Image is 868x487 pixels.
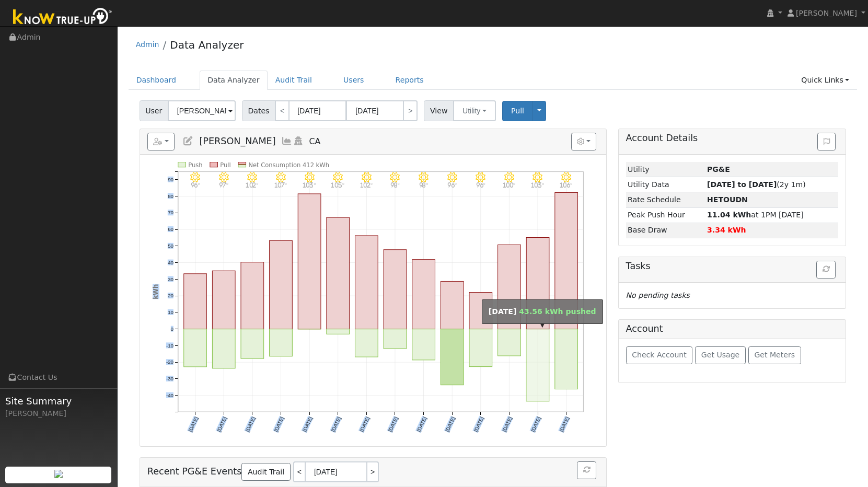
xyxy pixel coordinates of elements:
[136,40,159,49] a: Admin
[403,100,418,121] a: >
[469,293,492,329] rect: onclick=""
[190,172,200,182] i: 8/19 - Clear
[247,172,257,182] i: 8/21 - MostlyClear
[384,250,407,329] rect: onclick=""
[754,351,795,359] span: Get Meters
[502,416,514,433] text: [DATE]
[626,133,839,144] h5: Account Details
[184,274,207,329] rect: onclick=""
[300,182,318,188] p: 103°
[412,260,435,329] rect: onclick=""
[626,261,839,272] h5: Tasks
[498,329,521,356] rect: onclick=""
[152,284,159,299] text: kWh
[215,182,233,188] p: 97°
[362,172,372,182] i: 8/25 - Clear
[626,177,705,192] td: Utility Data
[469,329,492,367] rect: onclick=""
[447,172,457,182] i: 8/28 - Clear
[184,329,207,367] rect: onclick=""
[166,376,174,382] text: -30
[626,207,705,223] td: Peak Push Hour
[248,161,329,169] text: Net Consumption 412 kWh
[298,194,321,329] rect: onclick=""
[269,329,292,356] rect: onclick=""
[168,243,173,249] text: 50
[188,161,202,169] text: Push
[707,180,777,189] strong: [DATE] to [DATE]
[170,39,244,51] a: Data Analyzer
[355,329,378,357] rect: onclick=""
[199,136,275,146] span: [PERSON_NAME]
[498,245,521,329] rect: onclick=""
[796,9,857,17] span: [PERSON_NAME]
[168,210,173,216] text: 70
[502,101,533,121] button: Pull
[302,416,314,433] text: [DATE]
[526,329,549,401] rect: onclick=""
[817,133,836,150] button: Issue History
[304,172,314,182] i: 8/23 - Clear
[241,463,290,481] a: Audit Trail
[293,136,304,146] a: Login As (last Never)
[386,182,404,188] p: 98°
[441,329,464,385] rect: onclick=""
[335,71,372,90] a: Users
[555,329,578,389] rect: onclick=""
[695,346,746,364] button: Get Usage
[707,211,751,219] strong: 11.04 kWh
[816,261,836,279] button: Refresh
[212,329,235,368] rect: onclick=""
[272,182,290,188] p: 107°
[281,136,293,146] a: Multi-Series Graph
[626,291,690,299] i: No pending tasks
[388,71,432,90] a: Reports
[424,100,454,121] span: View
[187,416,199,433] text: [DATE]
[416,416,428,433] text: [DATE]
[357,182,375,188] p: 102°
[707,180,806,189] span: (2y 1m)
[701,351,739,359] span: Get Usage
[559,416,571,433] text: [DATE]
[453,100,496,121] button: Utility
[444,416,456,433] text: [DATE]
[293,461,305,482] a: <
[526,238,549,329] rect: onclick=""
[504,172,514,182] i: 8/30 - Clear
[384,329,407,349] rect: onclick=""
[529,182,547,188] p: 103°
[443,182,461,188] p: 96°
[218,172,228,182] i: 8/20 - Clear
[707,195,748,204] strong: Z
[355,236,378,329] rect: onclick=""
[533,172,543,182] i: 8/31 - Clear
[269,241,292,330] rect: onclick=""
[793,71,857,90] a: Quick Links
[8,6,118,29] img: Know True-Up
[186,182,204,188] p: 96°
[632,351,687,359] span: Check Account
[561,172,571,182] i: 9/01 - Clear
[5,394,112,408] span: Site Summary
[241,262,264,329] rect: onclick=""
[166,392,174,398] text: -40
[275,100,290,121] a: <
[170,326,173,332] text: 0
[276,172,286,182] i: 8/22 - Clear
[626,323,663,334] h5: Account
[626,223,705,238] td: Base Draw
[168,177,173,182] text: 90
[412,329,435,360] rect: onclick=""
[327,329,350,334] rect: onclick=""
[168,100,236,121] input: Select a User
[707,165,730,173] strong: ID: 17346990, authorized: 09/29/25
[329,182,347,188] p: 105°
[473,416,485,433] text: [DATE]
[358,416,371,433] text: [DATE]
[558,182,575,188] p: 106°
[166,360,174,365] text: -20
[168,193,173,199] text: 80
[168,309,173,315] text: 10
[54,470,63,478] img: retrieve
